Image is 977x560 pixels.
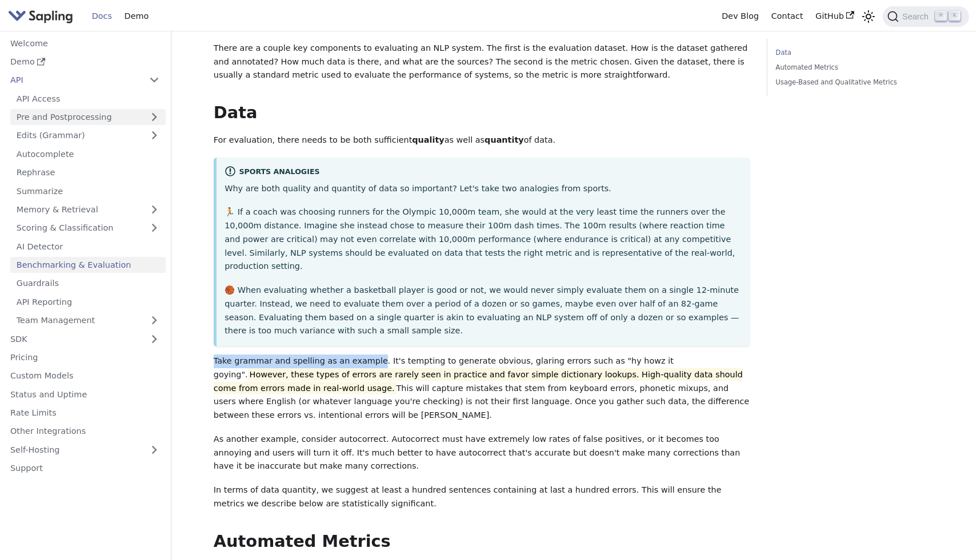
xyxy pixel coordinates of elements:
a: Docs [86,7,118,25]
a: Custom Models [4,368,166,384]
h2: Automated Metrics [214,531,751,552]
a: API Reporting [10,293,166,310]
p: In terms of data quantity, we suggest at least a hundred sentences containing at last a hundred e... [214,484,751,511]
a: Pricing [4,349,166,366]
a: AI Detector [10,238,166,255]
kbd: ⌘ [935,11,947,21]
a: API [4,72,143,88]
a: Rate Limits [4,405,166,421]
a: Other Integrations [4,423,166,440]
a: Demo [118,7,155,25]
strong: quality [412,135,444,144]
button: Switch between dark and light mode (currently light mode) [860,8,877,25]
a: API Access [10,90,166,107]
p: There are a couple key components to evaluating an NLP system. The first is the evaluation datase... [214,42,751,82]
a: Automated Metrics [776,62,931,73]
a: Edits (Grammar) [10,127,166,144]
a: Memory & Retrieval [10,202,166,218]
a: GitHub [809,7,860,25]
a: Rephrase [10,164,166,181]
p: For evaluation, there needs to be both sufficient as well as of data. [214,134,751,147]
a: Benchmarking & Evaluation [10,257,166,273]
button: Expand sidebar category 'SDK' [143,331,166,347]
p: Why are both quality and quantity of data so important? Let's take two analogies from sports. [225,182,742,196]
a: Demo [4,54,166,70]
span: Search [899,12,935,21]
a: Summarize [10,183,166,199]
a: Team Management [10,312,166,329]
button: Collapse sidebar category 'API' [143,72,166,88]
a: SDK [4,331,143,347]
img: Sapling.ai [8,8,73,25]
button: Search (Command+K) [883,6,968,27]
a: Data [776,47,931,58]
a: Guardrails [10,275,166,292]
a: Pre and Postprocessing [10,109,166,126]
p: 🏃 If a coach was choosing runners for the Olympic 10,000m team, she would at the very least time ... [225,206,742,273]
a: Dev Blog [715,7,764,25]
mark: However, these types of errors are rarely seen in practice and favor simple dictionary lookups. H... [214,368,743,394]
p: As another example, consider autocorrect. Autocorrect must have extremely low rates of false posi... [214,433,751,473]
a: Support [4,460,166,477]
kbd: K [949,11,960,21]
a: Contact [765,7,810,25]
a: Autocomplete [10,146,166,162]
p: Take grammar and spelling as an example. It's tempting to generate obvious, glaring errors such a... [214,354,751,422]
strong: quantity [485,135,524,144]
h2: Data [214,103,751,123]
a: Scoring & Classification [10,220,166,236]
a: Status and Uptime [4,386,166,402]
a: Self-Hosting [4,441,166,458]
a: Usage-Based and Qualitative Metrics [776,77,931,88]
p: 🏀 When evaluating whether a basketball player is good or not, we would never simply evaluate them... [225,284,742,338]
a: Sapling.ai [8,8,77,25]
div: Sports Analogies [225,166,742,179]
a: Welcome [4,35,166,51]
